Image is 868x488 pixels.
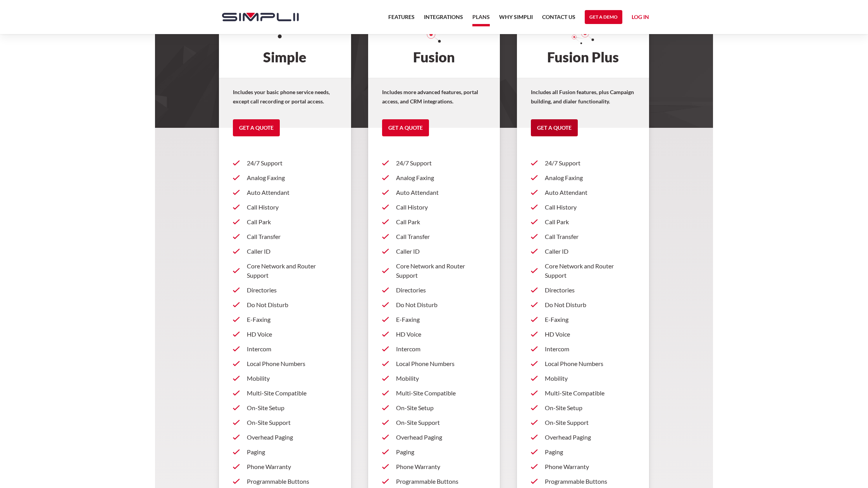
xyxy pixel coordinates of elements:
[247,403,337,412] p: On-Site Setup
[233,244,337,259] a: Caller ID
[233,342,337,356] a: Intercom
[531,244,635,259] a: Caller ID
[247,300,337,309] p: Do Not Disturb
[233,415,337,430] a: On-Site Support
[368,13,500,78] h2: Fusion
[531,415,635,430] a: On-Site Support
[531,215,635,229] a: Call Park
[382,430,486,445] a: Overhead Paging
[382,89,478,105] strong: Includes more advanced features, portal access, and CRM integrations.
[247,158,337,168] p: 24/7 Support
[233,200,337,215] a: Call History
[233,400,337,415] a: On-Site Setup
[396,477,486,486] p: Programmable Buttons
[517,13,649,78] h2: Fusion Plus
[382,170,486,185] a: Analog Faxing
[247,359,337,368] p: Local Phone Numbers
[396,261,486,280] p: Core Network and Router Support
[396,232,486,241] p: Call Transfer
[545,232,635,241] p: Call Transfer
[396,374,486,383] p: Mobility
[545,261,635,280] p: Core Network and Router Support
[531,327,635,342] a: HD Voice
[382,297,486,312] a: Do Not Disturb
[396,188,486,197] p: Auto Attendant
[247,418,337,427] p: On-Site Support
[233,312,337,327] a: E-Faxing
[545,359,635,368] p: Local Phone Numbers
[531,156,635,170] a: 24/7 Support
[396,217,486,227] p: Call Park
[382,459,486,474] a: Phone Warranty
[247,247,337,256] p: Caller ID
[382,156,486,170] a: 24/7 Support
[247,477,337,486] p: Programmable Buttons
[382,244,486,259] a: Caller ID
[247,374,337,383] p: Mobility
[233,215,337,229] a: Call Park
[396,462,486,471] p: Phone Warranty
[233,185,337,200] a: Auto Attendant
[396,344,486,354] p: Intercom
[531,445,635,459] a: Paging
[396,173,486,182] p: Analog Faxing
[382,200,486,215] a: Call History
[545,447,635,457] p: Paging
[531,386,635,400] a: Multi-Site Compatible
[531,119,578,136] a: Get a Quote
[233,356,337,371] a: Local Phone Numbers
[247,315,337,324] p: E-Faxing
[247,203,337,212] p: Call History
[396,247,486,256] p: Caller ID
[545,217,635,227] p: Call Park
[233,327,337,342] a: HD Voice
[233,386,337,400] a: Multi-Site Compatible
[531,371,635,386] a: Mobility
[382,415,486,430] a: On-Site Support
[247,261,337,280] p: Core Network and Router Support
[531,229,635,244] a: Call Transfer
[233,229,337,244] a: Call Transfer
[545,315,635,324] p: E-Faxing
[545,433,635,442] p: Overhead Paging
[396,203,486,212] p: Call History
[382,327,486,342] a: HD Voice
[531,185,635,200] a: Auto Attendant
[542,12,575,26] a: Contact US
[545,158,635,168] p: 24/7 Support
[545,300,635,309] p: Do Not Disturb
[247,433,337,442] p: Overhead Paging
[222,13,299,21] img: Simplii
[382,185,486,200] a: Auto Attendant
[472,12,490,26] a: Plans
[531,400,635,415] a: On-Site Setup
[219,13,351,78] h2: Simple
[233,445,337,459] a: Paging
[531,89,634,105] strong: Includes all Fusion features, plus Campaign building, and dialer functionality.
[545,247,635,256] p: Caller ID
[531,312,635,327] a: E-Faxing
[247,285,337,295] p: Directories
[396,158,486,168] p: 24/7 Support
[382,445,486,459] a: Paging
[247,173,337,182] p: Analog Faxing
[247,188,337,197] p: Auto Attendant
[531,170,635,185] a: Analog Faxing
[247,344,337,354] p: Intercom
[545,388,635,398] p: Multi-Site Compatible
[545,203,635,212] p: Call History
[545,173,635,182] p: Analog Faxing
[247,447,337,457] p: Paging
[545,285,635,295] p: Directories
[382,312,486,327] a: E-Faxing
[499,12,533,26] a: Why Simplii
[531,430,635,445] a: Overhead Paging
[247,388,337,398] p: Multi-Site Compatible
[545,330,635,339] p: HD Voice
[396,285,486,295] p: Directories
[388,12,415,26] a: Features
[233,119,280,136] a: Get a Quote
[545,188,635,197] p: Auto Attendant
[382,386,486,400] a: Multi-Site Compatible
[396,433,486,442] p: Overhead Paging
